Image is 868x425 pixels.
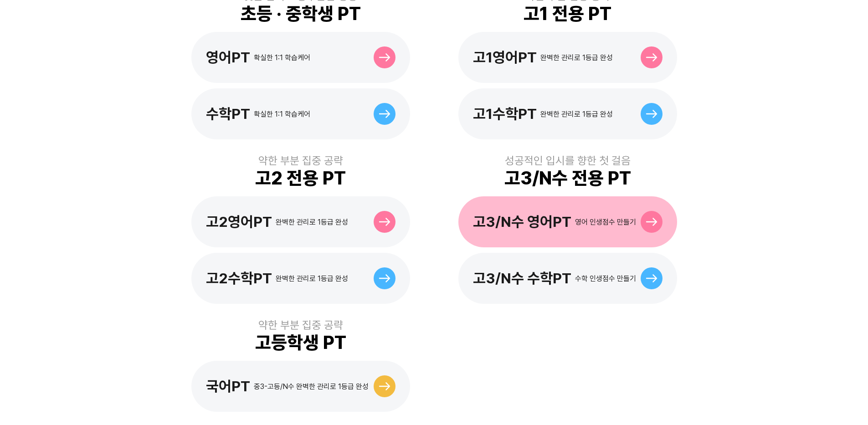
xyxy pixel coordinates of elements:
div: 영어PT [206,49,250,66]
div: 완벽한 관리로 1등급 완성 [276,274,348,283]
div: 고2수학PT [206,270,272,287]
div: 약한 부분 집중 공략 [258,154,343,167]
div: 수학PT [206,105,250,123]
div: 약한 부분 집중 공략 [258,318,343,332]
div: 확실한 1:1 학습케어 [254,53,310,62]
div: 완벽한 관리로 1등급 완성 [540,53,613,62]
div: 초등 · 중학생 PT [241,3,361,25]
div: 성공적인 입시를 향한 첫 걸음 [505,154,631,167]
div: 국어PT [206,378,250,395]
div: 고2 전용 PT [255,167,346,189]
div: 고3/N수 영어PT [473,213,571,230]
div: 고1 전용 PT [524,3,611,25]
div: 확실한 1:1 학습케어 [254,110,310,118]
div: 고1수학PT [473,105,537,123]
div: 고1영어PT [473,49,537,66]
div: 완벽한 관리로 1등급 완성 [540,110,613,118]
div: 중3-고등/N수 완벽한 관리로 1등급 완성 [254,382,369,391]
div: 고3/N수 수학PT [473,270,571,287]
div: 고3/N수 전용 PT [504,167,631,189]
div: 고등학생 PT [255,332,346,353]
div: 영어 인생점수 만들기 [575,218,636,226]
div: 고2영어PT [206,213,272,230]
div: 완벽한 관리로 1등급 완성 [276,218,348,226]
div: 수학 인생점수 만들기 [575,274,636,283]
